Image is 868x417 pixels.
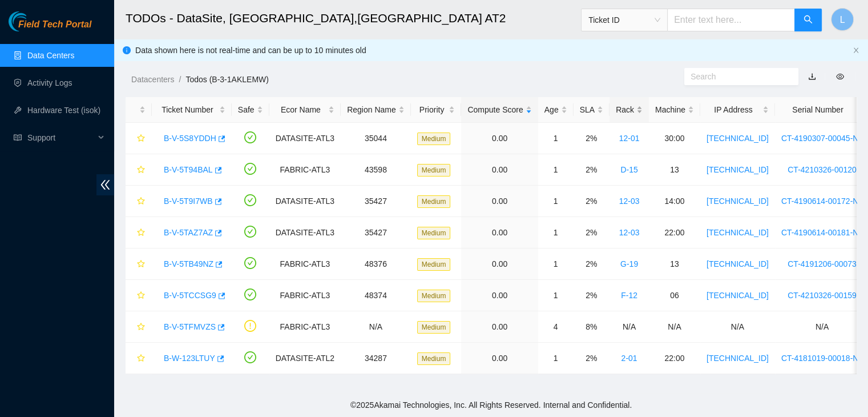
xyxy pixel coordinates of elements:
td: 2% [574,280,609,311]
button: L [831,8,854,31]
a: CT-4210326-00159 [788,291,857,300]
button: star [132,161,146,179]
td: 22:00 [649,343,700,374]
a: CT-4190614-00172-N0 [781,197,863,206]
span: check-circle [244,194,256,206]
a: Todos (B-3-1AKLEMW) [185,75,268,84]
span: Medium [417,195,451,208]
a: [TECHNICAL_ID] [706,228,769,237]
span: search [804,15,813,26]
td: 1 [538,248,574,280]
td: 14:00 [649,186,700,217]
button: star [132,129,146,147]
a: [TECHNICAL_ID] [706,354,769,363]
span: Medium [417,133,451,145]
a: B-V-5TFMVZS [164,322,216,331]
span: check-circle [244,351,256,363]
td: 0.00 [461,217,538,248]
button: star [132,318,146,336]
td: FABRIC-ATL3 [269,311,341,343]
span: check-circle [244,226,256,238]
span: close [853,47,859,54]
td: 2% [574,248,609,280]
span: exclamation-circle [244,320,256,332]
span: L [840,13,845,27]
td: DATASITE-ATL3 [269,186,341,217]
a: download [808,72,816,81]
a: [TECHNICAL_ID] [706,165,769,174]
footer: © 2025 Akamai Technologies, Inc. All Rights Reserved. Internal and Confidential. [114,393,868,417]
a: CT-4190307-00045-N0 [781,134,863,143]
a: B-V-5TAZ7AZ [164,228,213,237]
td: 0.00 [461,186,538,217]
td: 1 [538,186,574,217]
span: check-circle [244,288,256,300]
span: Medium [417,290,451,302]
a: Activity Logs [27,78,72,87]
span: read [14,134,22,142]
span: check-circle [244,163,256,175]
span: double-left [96,174,114,195]
td: DATASITE-ATL3 [269,217,341,248]
button: download [800,67,825,86]
button: star [132,223,146,242]
td: 1 [538,280,574,311]
td: 2% [574,154,609,186]
td: 1 [538,123,574,154]
a: 12-01 [619,134,640,143]
span: Medium [417,227,451,239]
a: [TECHNICAL_ID] [706,259,769,268]
a: 12-03 [619,228,640,237]
span: eye [836,73,844,81]
td: 8% [574,311,609,343]
td: 4 [538,311,574,343]
span: Field Tech Portal [18,19,91,30]
td: N/A [649,311,700,343]
button: star [132,255,146,273]
input: Enter text here... [667,9,795,31]
td: 22:00 [649,217,700,248]
td: 34287 [341,343,411,374]
td: FABRIC-ATL3 [269,280,341,311]
td: 48374 [341,280,411,311]
td: 2% [574,217,609,248]
td: N/A [341,311,411,343]
td: 1 [538,217,574,248]
span: Medium [417,258,451,271]
span: star [137,134,145,143]
td: 13 [649,154,700,186]
td: 35427 [341,217,411,248]
a: 12-03 [619,197,640,206]
a: CT-4191206-00073 [788,259,857,268]
td: N/A [700,311,775,343]
td: 06 [649,280,700,311]
span: Medium [417,164,451,177]
a: G-19 [620,259,638,268]
td: 2% [574,343,609,374]
span: star [137,291,145,300]
button: star [132,349,146,367]
td: 0.00 [461,343,538,374]
td: 13 [649,248,700,280]
td: 0.00 [461,280,538,311]
a: CT-4181019-00018-N0 [781,354,863,363]
span: star [137,166,145,175]
td: 0.00 [461,311,538,343]
a: [TECHNICAL_ID] [706,134,769,143]
a: B-W-123LTUY [164,354,215,363]
td: 0.00 [461,248,538,280]
td: 2% [574,123,609,154]
span: star [137,323,145,332]
span: star [137,197,145,206]
span: check-circle [244,131,256,143]
a: Akamai TechnologiesField Tech Portal [9,21,91,35]
a: B-V-5TCCSG9 [164,291,216,300]
button: star [132,286,146,304]
a: B-V-5S8YDDH [164,134,216,143]
img: Akamai Technologies [9,11,58,31]
a: 2-01 [621,354,637,363]
td: DATASITE-ATL2 [269,343,341,374]
span: Medium [417,321,451,334]
td: N/A [609,311,649,343]
span: check-circle [244,257,256,269]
